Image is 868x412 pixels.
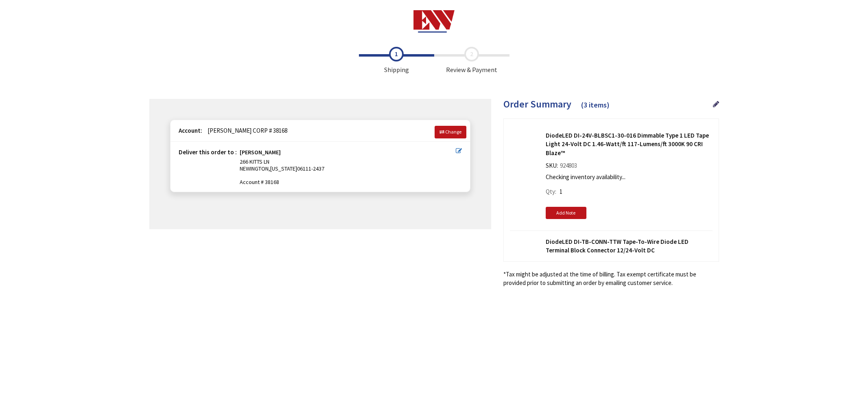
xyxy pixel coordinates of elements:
[581,100,610,110] span: (3 items)
[558,162,579,169] span: 924803
[240,179,456,186] span: Account # 38168
[240,158,269,165] span: 266 KITTS LN
[546,237,713,255] strong: DiodeLED DI-TB-CONN-TTW Tape-To-Wire Diode LED Terminal Block Connector 12/24-Volt DC
[546,131,713,157] strong: DiodeLED DI-24V-BLBSC1-30-016 Dimmable Type 1 LED Tape Light 24-Volt DC 1.46-Watt/ft 117-Lumens/f...
[359,47,434,75] span: Shipping
[203,127,287,134] span: [PERSON_NAME] CORP # 38168
[413,10,455,33] img: Electrical Wholesalers, Inc.
[270,165,297,172] span: [US_STATE]
[297,165,324,172] span: 06111-2437
[434,47,509,75] span: Review & Payment
[179,148,237,156] strong: Deliver this order to :
[560,188,562,195] span: 1
[435,126,466,138] a: Change
[240,149,281,158] strong: [PERSON_NAME]
[240,165,270,172] span: NEWINGTON,
[546,188,555,195] span: Qty
[546,161,579,173] div: SKU:
[503,270,719,287] : *Tax might be adjusted at the time of billing. Tax exempt certificate must be provided prior to s...
[445,129,461,135] span: Change
[546,173,708,181] p: Checking inventory availability...
[179,127,202,134] strong: Account:
[503,98,571,110] span: Order Summary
